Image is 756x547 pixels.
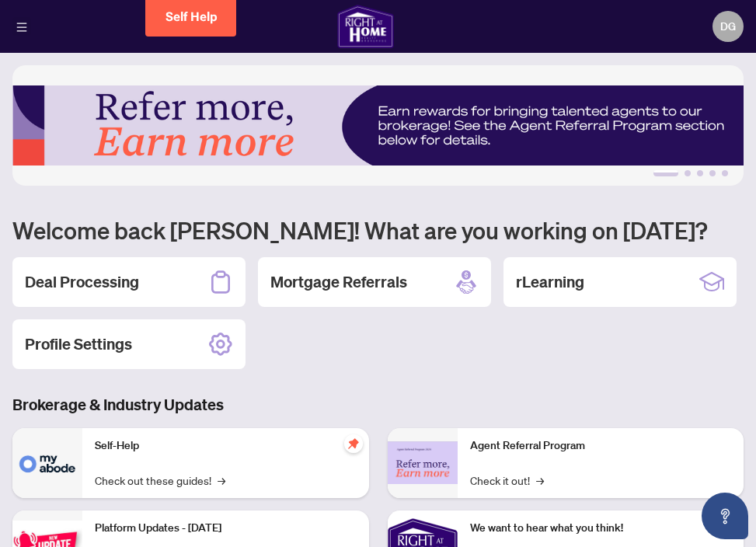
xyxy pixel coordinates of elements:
[12,394,744,416] h3: Brokerage & Industry Updates
[95,437,357,455] p: Self-Help
[25,333,132,355] h2: Profile Settings
[95,472,225,489] a: Check out these guides!→
[470,520,732,537] p: We want to hear what you think!
[536,472,544,489] span: →
[25,271,139,293] h2: Deal Processing
[720,18,736,35] span: DG
[12,215,744,245] h1: Welcome back [PERSON_NAME]! What are you working on [DATE]?
[270,271,407,293] h2: Mortgage Referrals
[337,5,393,48] img: logo
[388,441,458,484] img: Agent Referral Program
[697,170,703,176] button: 3
[470,437,732,455] p: Agent Referral Program
[653,170,678,176] button: 1
[709,170,716,176] button: 4
[95,520,357,537] p: Platform Updates - [DATE]
[516,271,584,293] h2: rLearning
[722,170,728,176] button: 5
[12,65,744,186] img: Slide 0
[12,428,82,498] img: Self-Help
[470,472,544,489] a: Check it out!→
[218,472,225,489] span: →
[685,170,691,176] button: 2
[16,22,27,33] span: menu
[165,9,218,24] span: Self Help
[344,434,363,453] span: pushpin
[702,493,748,539] button: Open asap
